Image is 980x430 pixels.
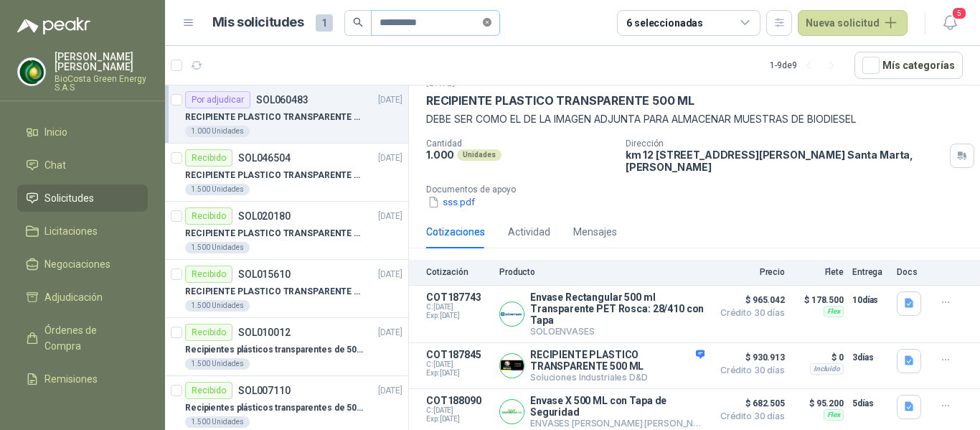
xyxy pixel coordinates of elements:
[713,309,785,317] span: Crédito 30 días
[55,52,148,72] p: [PERSON_NAME] [PERSON_NAME]
[426,224,485,240] div: Cotizaciones
[256,95,308,105] p: SOL060483
[17,284,148,311] a: Adjudicación
[18,58,45,85] img: Company Logo
[951,6,967,20] span: 5
[165,260,408,318] a: RecibidoSOL015610[DATE] RECIPIENTE PLASTICO TRANSPARENTE 500 ML1.500 Unidades
[185,149,232,167] div: Recibido
[238,327,291,337] p: SOL010012
[713,366,785,375] span: Crédito 30 días
[165,202,408,260] a: RecibidoSOL020180[DATE] RECIPIENTE PLASTICO TRANSPARENTE 500 ML1.500 Unidades
[713,349,785,366] span: $ 930.913
[508,224,550,240] div: Actividad
[17,118,148,146] a: Inicio
[793,291,844,309] p: $ 178.500
[316,14,333,32] span: 1
[483,16,491,29] span: close-circle
[457,149,501,161] div: Unidades
[626,15,703,31] div: 6 seleccionadas
[185,401,364,415] p: Recipientes plásticos transparentes de 500 ML
[426,139,614,149] p: Cantidad
[165,318,408,376] a: RecibidoSOL010012[DATE] Recipientes plásticos transparentes de 500 ML1.500 Unidades
[185,416,250,428] div: 1.500 Unidades
[238,211,291,221] p: SOL020180
[185,343,364,357] p: Recipientes plásticos transparentes de 500 ML
[897,267,925,277] p: Docs
[824,409,844,421] div: Flex
[852,395,888,412] p: 5 días
[530,291,705,326] p: Envase Rectangular 500 ml Transparente PET Rosca: 28/410 con Tapa
[238,153,291,163] p: SOL046504
[378,268,402,281] p: [DATE]
[626,139,944,149] p: Dirección
[185,111,364,124] p: RECIPIENTE PLASTICO TRANSPARENTE 500 ML
[713,291,785,309] span: $ 965.042
[165,85,408,144] a: Por adjudicarSOL060483[DATE] RECIPIENTE PLASTICO TRANSPARENTE 500 ML1.000 Unidades
[44,289,103,305] span: Adjudicación
[626,149,944,173] p: km 12 [STREET_ADDRESS][PERSON_NAME] Santa Marta , [PERSON_NAME]
[483,18,491,27] span: close-circle
[937,10,963,36] button: 5
[17,151,148,179] a: Chat
[530,349,705,372] p: RECIPIENTE PLASTICO TRANSPARENTE 500 ML
[185,91,250,108] div: Por adjudicar
[426,369,491,378] span: Exp: [DATE]
[378,384,402,398] p: [DATE]
[854,52,963,79] button: Mís categorías
[530,418,705,429] p: ENVASES [PERSON_NAME] [PERSON_NAME]
[378,326,402,340] p: [DATE]
[212,12,304,33] h1: Mis solicitudes
[44,124,67,140] span: Inicio
[426,349,491,360] p: COT187845
[852,349,888,366] p: 3 días
[17,365,148,393] a: Remisiones
[185,227,364,240] p: RECIPIENTE PLASTICO TRANSPARENTE 500 ML
[713,395,785,412] span: $ 682.505
[713,412,785,421] span: Crédito 30 días
[798,10,908,36] button: Nueva solicitud
[426,111,963,127] p: DEBE SER COMO EL DE LA IMAGEN ADJUNTA PARA ALMACENAR MUESTRAS DE BIODIESEL
[824,306,844,317] div: Flex
[378,210,402,223] p: [DATE]
[17,317,148,360] a: Órdenes de Compra
[44,256,110,272] span: Negociaciones
[44,371,98,387] span: Remisiones
[353,17,363,27] span: search
[185,358,250,370] div: 1.500 Unidades
[185,300,250,312] div: 1.500 Unidades
[426,93,694,108] p: RECIPIENTE PLASTICO TRANSPARENTE 500 ML
[573,224,617,240] div: Mensajes
[426,291,491,303] p: COT187743
[426,267,491,277] p: Cotización
[426,415,491,424] span: Exp: [DATE]
[185,285,364,299] p: RECIPIENTE PLASTICO TRANSPARENTE 500 ML
[793,395,844,412] p: $ 95.200
[185,382,232,399] div: Recibido
[165,144,408,202] a: RecibidoSOL046504[DATE] RECIPIENTE PLASTICO TRANSPARENTE 500 ML1.500 Unidades
[17,17,90,34] img: Logo peakr
[185,242,250,253] div: 1.500 Unidades
[44,223,98,239] span: Licitaciones
[426,312,491,320] span: Exp: [DATE]
[770,54,843,77] div: 1 - 9 de 9
[426,360,491,369] span: C: [DATE]
[238,269,291,279] p: SOL015610
[238,385,291,396] p: SOL007110
[426,184,974,195] p: Documentos de apoyo
[378,151,402,165] p: [DATE]
[185,169,364,182] p: RECIPIENTE PLASTICO TRANSPARENTE 500 ML
[44,322,134,354] span: Órdenes de Compra
[426,395,491,406] p: COT188090
[378,93,402,107] p: [DATE]
[185,207,232,225] div: Recibido
[713,267,785,277] p: Precio
[44,157,66,173] span: Chat
[17,184,148,212] a: Solicitudes
[530,372,705,383] p: Soluciones Industriales D&D
[44,190,94,206] span: Solicitudes
[426,406,491,415] span: C: [DATE]
[55,75,148,92] p: BioCosta Green Energy S.A.S
[500,354,524,378] img: Company Logo
[500,400,524,424] img: Company Logo
[426,303,491,312] span: C: [DATE]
